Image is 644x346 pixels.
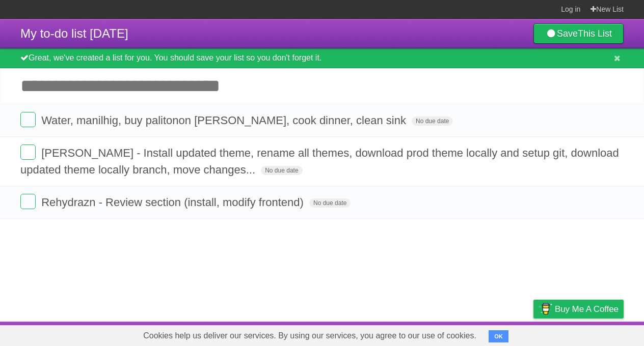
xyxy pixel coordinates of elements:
[398,324,419,343] a: About
[432,324,473,343] a: Developers
[20,194,36,209] label: Done
[489,330,508,342] button: OK
[261,166,302,175] span: No due date
[412,117,453,126] span: No due date
[520,324,547,343] a: Privacy
[41,114,409,127] span: Water, manilhig, buy palitonon [PERSON_NAME], cook dinner, clean sink
[20,26,128,40] span: My to-do list [DATE]
[533,300,624,319] a: Buy me a coffee
[559,324,624,343] a: Suggest a feature
[578,28,612,39] b: This List
[20,112,36,127] label: Done
[20,145,36,160] label: Done
[133,326,487,346] span: Cookies help us deliver our services. By using our services, you agree to our use of cookies.
[533,23,624,44] a: SaveThis List
[41,196,306,209] span: Rehydrazn - Review section (install, modify frontend)
[555,300,619,318] span: Buy me a coffee
[539,300,552,318] img: Buy me a coffee
[309,198,351,208] span: No due date
[20,147,619,176] span: [PERSON_NAME] - Install updated theme, rename all themes, download prod theme locally and setup g...
[486,324,508,343] a: Terms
